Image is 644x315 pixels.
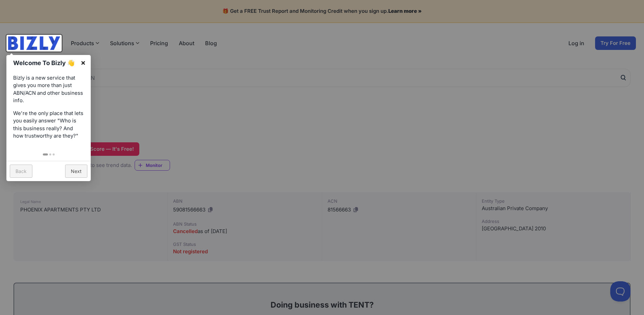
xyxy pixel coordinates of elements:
[10,165,32,178] a: Back
[76,55,91,70] a: ×
[13,58,77,67] h1: Welcome To Bizly 👋
[65,165,87,178] a: Next
[13,110,84,140] p: We're the only place that lets you easily answer "Who is this business really? And how trustworth...
[13,74,84,105] p: Bizly is a new service that gives you more than just ABN/ACN and other business info.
